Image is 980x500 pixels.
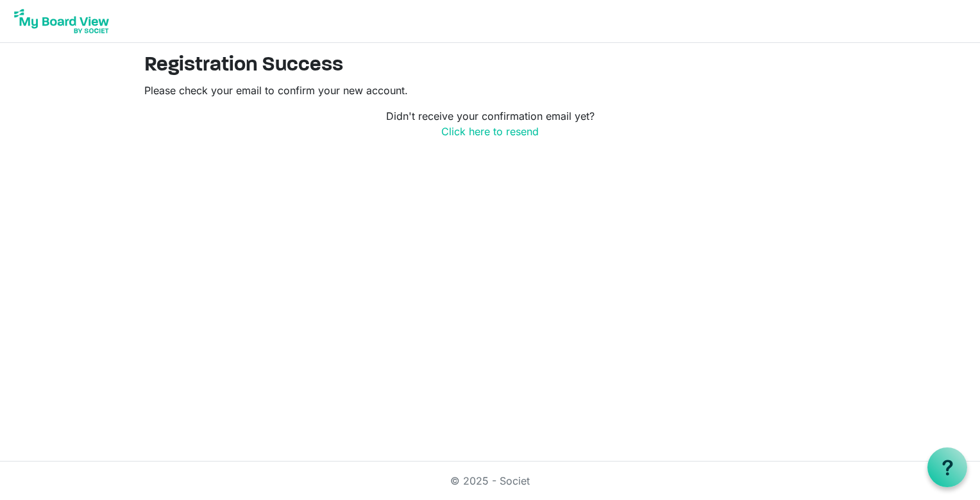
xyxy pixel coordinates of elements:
[10,5,113,37] img: My Board View Logo
[441,125,539,138] a: Click here to resend
[144,53,836,78] h2: Registration Success
[144,108,836,139] p: Didn't receive your confirmation email yet?
[450,474,530,487] a: © 2025 - Societ
[144,83,836,98] p: Please check your email to confirm your new account.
